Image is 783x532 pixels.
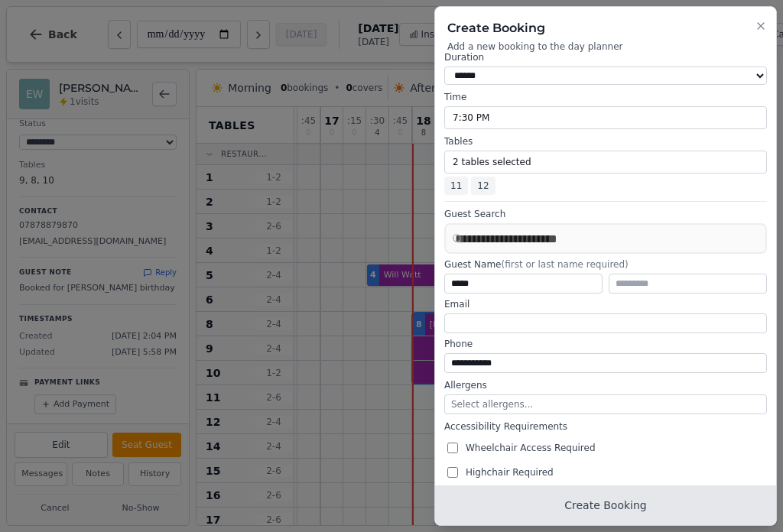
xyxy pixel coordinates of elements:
[466,466,554,478] span: Highchair Required
[444,379,767,391] label: Allergens
[447,467,458,478] input: Highchair Required
[501,259,628,270] span: (first or last name required)
[451,399,533,410] span: Select allergens...
[444,420,767,433] label: Accessibility Requirements
[447,41,764,53] p: Add a new booking to the day planner
[471,177,495,195] span: 12
[444,177,468,195] span: 11
[444,91,767,103] label: Time
[444,338,767,350] label: Phone
[444,135,767,148] label: Tables
[444,151,767,174] button: 2 tables selected
[444,258,767,271] label: Guest Name
[447,19,764,37] h2: Create Booking
[444,298,767,310] label: Email
[444,208,767,220] label: Guest Search
[444,106,767,129] button: 7:30 PM
[466,442,596,454] span: Wheelchair Access Required
[447,443,458,453] input: Wheelchair Access Required
[444,394,767,414] button: Select allergens...
[435,485,776,525] button: Create Booking
[444,51,767,63] label: Duration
